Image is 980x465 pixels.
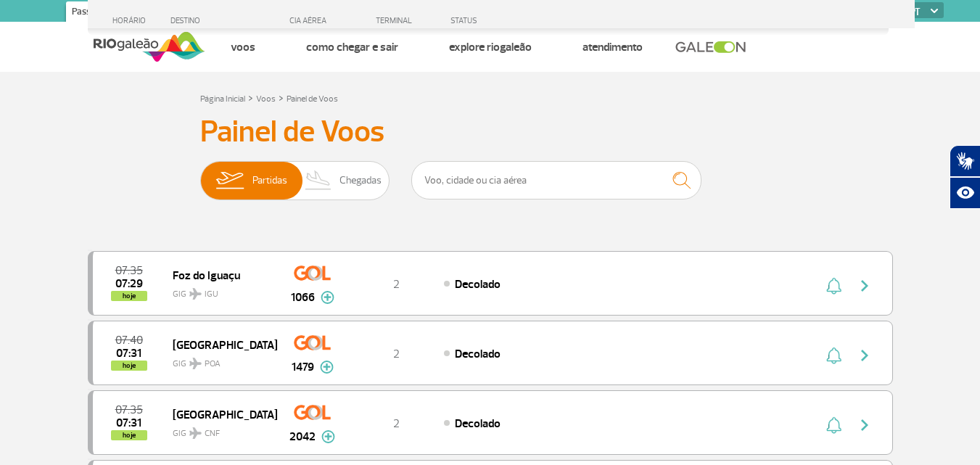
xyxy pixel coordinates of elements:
span: 2025-09-25 07:31:50 [116,418,141,428]
span: 2025-09-25 07:31:00 [116,348,141,358]
img: slider-desembarque [297,162,340,199]
a: Como chegar e sair [306,40,398,54]
img: seta-direita-painel-voo.svg [856,416,873,434]
span: Foz do Iguaçu [173,266,265,284]
button: Abrir recursos assistivos. [950,177,980,209]
span: Chegadas [339,162,382,199]
span: hoje [111,430,147,440]
span: 1479 [292,358,314,376]
span: CNF [205,427,220,440]
img: destiny_airplane.svg [189,427,202,439]
a: Voos [231,40,255,54]
span: 1066 [291,289,315,306]
a: Passageiros [66,1,125,25]
img: sino-painel-voo.svg [826,416,841,434]
span: 2025-09-25 07:29:00 [115,279,143,289]
img: slider-embarque [207,162,252,199]
span: 2025-09-25 07:35:00 [115,266,143,276]
img: sino-painel-voo.svg [826,277,841,295]
span: 2 [393,277,400,292]
span: Decolado [455,416,501,431]
a: Atendimento [582,40,643,54]
span: [GEOGRAPHIC_DATA] [173,335,265,354]
img: seta-direita-painel-voo.svg [856,347,873,364]
h3: Painel de Voos [200,114,781,150]
span: Partidas [252,162,287,199]
img: mais-info-painel-voo.svg [320,361,334,374]
span: POA [205,358,221,371]
span: 2 [393,347,400,361]
span: IGU [205,288,218,301]
a: Voos [256,94,276,104]
input: Voo, cidade ou cia aérea [411,161,701,199]
span: Decolado [455,347,501,361]
a: Página Inicial [200,94,245,104]
img: seta-direita-painel-voo.svg [856,277,873,295]
div: STATUS [443,16,561,25]
button: Abrir tradutor de língua de sinais. [950,145,980,177]
img: mais-info-painel-voo.svg [321,291,334,304]
span: GIG [173,350,265,371]
div: Plugin de acessibilidade da Hand Talk. [950,145,980,209]
img: mais-info-painel-voo.svg [321,430,335,443]
img: destiny_airplane.svg [189,358,202,369]
a: > [248,89,253,106]
div: CIA AÉREA [276,16,349,25]
div: DESTINO [170,16,276,25]
span: GIG [173,280,265,301]
a: > [279,89,284,106]
span: hoje [111,291,147,301]
div: TERMINAL [349,16,443,25]
span: 2042 [289,428,316,445]
a: Painel de Voos [287,94,338,104]
span: 2 [393,416,400,431]
span: 2025-09-25 07:40:00 [115,335,143,345]
img: sino-painel-voo.svg [826,347,841,364]
span: 2025-09-25 07:35:00 [115,405,143,415]
div: HORÁRIO [92,16,171,25]
span: hoje [111,361,147,371]
a: Explore RIOgaleão [449,40,532,54]
img: destiny_airplane.svg [189,288,202,300]
span: GIG [173,419,265,440]
span: [GEOGRAPHIC_DATA] [173,405,265,424]
span: Decolado [455,277,501,292]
